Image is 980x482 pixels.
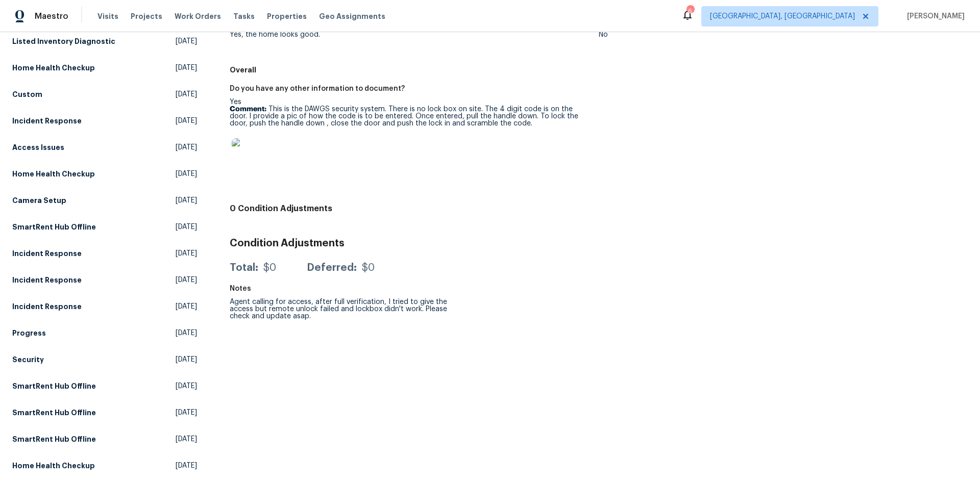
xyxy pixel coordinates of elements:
[12,434,96,444] h5: SmartRent Hub Offline
[687,6,694,16] div: 6
[230,98,591,177] div: Yes
[12,85,197,104] a: Custom[DATE]
[12,430,197,448] a: SmartRent Hub Offline[DATE]
[12,244,197,263] a: Incident Response[DATE]
[12,142,64,153] h5: Access Issues
[230,31,591,38] div: Yes, the home looks good.
[12,138,197,157] a: Access Issues[DATE]
[903,11,965,21] span: [PERSON_NAME]
[362,263,375,273] div: $0
[12,354,44,365] h5: Security
[230,106,266,113] b: Comment:
[176,354,197,365] span: [DATE]
[12,275,82,285] h5: Incident Response
[12,191,197,210] a: Camera Setup[DATE]
[12,408,96,418] h5: SmartRent Hub Offline
[230,85,405,92] h5: Do you have any other information to document?
[12,403,197,422] a: SmartRent Hub Offline[DATE]
[176,301,197,312] span: [DATE]
[176,275,197,285] span: [DATE]
[12,195,66,206] h5: Camera Setup
[12,63,95,73] h5: Home Health Checkup
[12,32,197,50] a: Listed Inventory Diagnostic[DATE]
[176,89,197,99] span: [DATE]
[35,11,68,21] span: Maestro
[12,456,197,475] a: Home Health Checkup[DATE]
[230,285,251,292] h5: Notes
[230,263,258,273] div: Total:
[12,218,197,236] a: SmartRent Hub Offline[DATE]
[230,298,451,320] div: Agent calling for access, after full verification, I tried to give the access but remote unlock f...
[176,142,197,153] span: [DATE]
[12,271,197,289] a: Incident Response[DATE]
[12,350,197,369] a: Security[DATE]
[176,461,197,471] span: [DATE]
[307,263,357,273] div: Deferred:
[12,297,197,316] a: Incident Response[DATE]
[176,434,197,444] span: [DATE]
[12,222,96,232] h5: SmartRent Hub Offline
[176,169,197,179] span: [DATE]
[12,328,46,338] h5: Progress
[12,461,95,471] h5: Home Health Checkup
[176,36,197,46] span: [DATE]
[267,11,307,21] span: Properties
[12,248,82,259] h5: Incident Response
[12,377,197,395] a: SmartRent Hub Offline[DATE]
[176,381,197,391] span: [DATE]
[176,222,197,232] span: [DATE]
[710,11,855,21] span: [GEOGRAPHIC_DATA], [GEOGRAPHIC_DATA]
[599,31,960,38] div: No
[12,324,197,342] a: Progress[DATE]
[176,63,197,73] span: [DATE]
[12,89,42,99] h5: Custom
[12,59,197,77] a: Home Health Checkup[DATE]
[12,169,95,179] h5: Home Health Checkup
[176,328,197,338] span: [DATE]
[176,195,197,206] span: [DATE]
[12,112,197,130] a: Incident Response[DATE]
[230,106,591,127] p: This is the DAWGS security system. There is no lock box on site. The 4 digit code is on the door....
[12,116,82,126] h5: Incident Response
[230,65,968,75] h5: Overall
[176,408,197,418] span: [DATE]
[263,263,276,273] div: $0
[12,36,115,46] h5: Listed Inventory Diagnostic
[131,11,162,21] span: Projects
[97,11,118,21] span: Visits
[230,238,968,248] h3: Condition Adjustments
[319,11,385,21] span: Geo Assignments
[233,13,255,20] span: Tasks
[12,165,197,183] a: Home Health Checkup[DATE]
[12,381,96,391] h5: SmartRent Hub Offline
[175,11,221,21] span: Work Orders
[230,204,968,214] h4: 0 Condition Adjustments
[12,301,82,312] h5: Incident Response
[176,248,197,259] span: [DATE]
[176,116,197,126] span: [DATE]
